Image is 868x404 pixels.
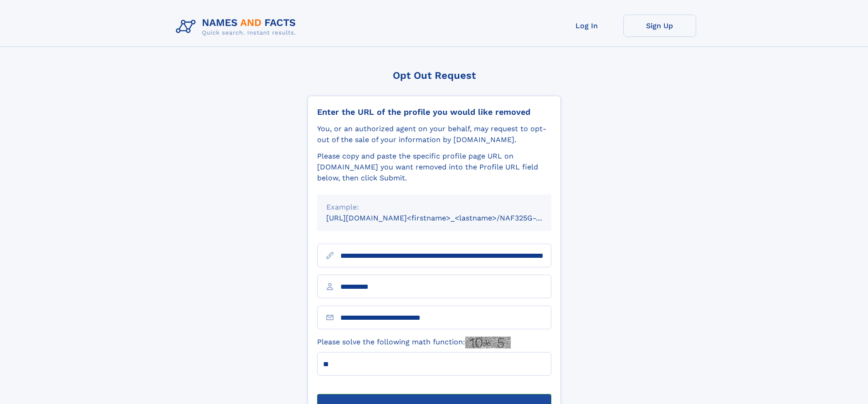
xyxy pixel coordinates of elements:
[326,214,569,222] small: [URL][DOMAIN_NAME]<firstname>_<lastname>/NAF325G-xxxxxxxx
[317,123,551,145] div: You, or an authorized agent on your behalf, may request to opt-out of the sale of your informatio...
[623,15,696,37] a: Sign Up
[326,202,542,213] div: Example:
[317,151,551,184] div: Please copy and paste the specific profile page URL on [DOMAIN_NAME] you want removed into the Pr...
[308,70,561,81] div: Opt Out Request
[317,107,551,117] div: Enter the URL of the profile you would like removed
[550,15,623,37] a: Log In
[172,15,303,39] img: Logo Names and Facts
[317,337,511,348] label: Please solve the following math function:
